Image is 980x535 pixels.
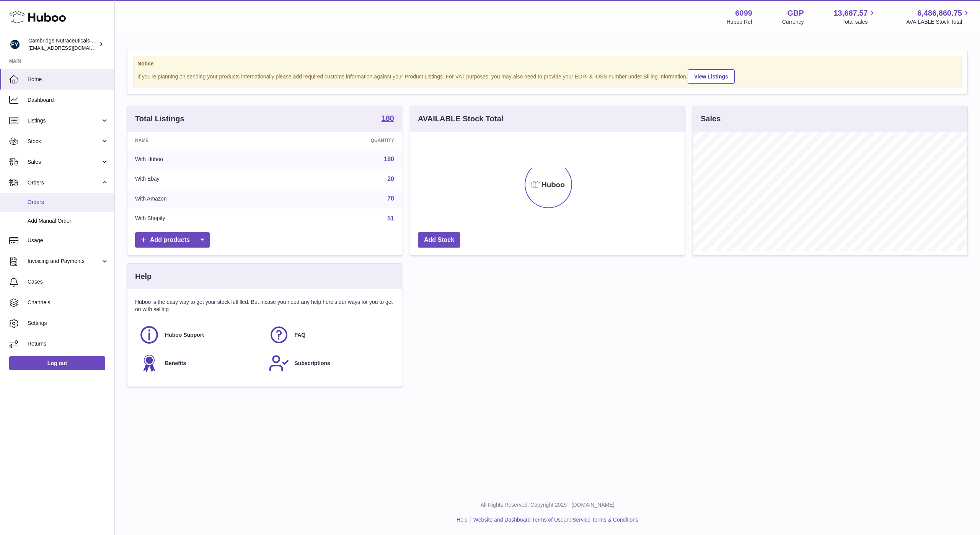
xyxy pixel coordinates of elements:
[387,195,394,202] a: 70
[9,356,105,370] a: Log out
[28,117,101,124] span: Listings
[137,68,957,84] div: If you're planning on sending your products internationally please add required customs informati...
[688,69,735,84] a: View Listings
[121,501,974,509] p: All Rights Reserved. Copyright 2025 - [DOMAIN_NAME]
[473,517,564,523] a: Website and Dashboard Terms of Use
[782,18,804,26] div: Currency
[28,258,101,265] span: Invoicing and Payments
[139,353,261,374] a: Benefits
[28,138,101,145] span: Stock
[9,39,21,50] img: huboo@camnutra.com
[28,217,109,225] span: Add Manual Order
[471,516,638,524] li: and
[572,517,638,523] a: Service Terms & Conditions
[127,149,277,169] td: With Huboo
[382,114,394,124] a: 180
[384,156,394,162] a: 180
[787,8,804,18] strong: GBP
[833,8,876,26] a: 13,687.57 Total sales
[28,37,97,52] div: Cambridge Nutraceuticals Ltd
[28,179,101,186] span: Orders
[28,299,109,306] span: Channels
[833,8,867,18] span: 13,687.57
[701,114,721,124] h3: Sales
[127,209,277,228] td: With Shopify
[139,325,261,345] a: Huboo Support
[917,8,962,18] span: 6,486,860.75
[28,237,109,244] span: Usage
[418,232,460,248] a: Add Stock
[382,114,394,122] strong: 180
[28,96,109,104] span: Dashboard
[269,353,391,374] a: Subscriptions
[28,320,109,327] span: Settings
[727,18,752,26] div: Huboo Ref
[28,45,113,51] span: [EMAIL_ADDRESS][DOMAIN_NAME]
[28,76,109,83] span: Home
[127,189,277,209] td: With Amazon
[295,331,306,339] span: FAQ
[269,325,391,345] a: FAQ
[135,114,184,124] h3: Total Listings
[735,8,752,18] strong: 6099
[28,158,101,166] span: Sales
[135,271,152,282] h3: Help
[842,18,876,26] span: Total sales
[387,176,394,182] a: 20
[135,232,210,248] a: Add products
[135,298,394,313] p: Huboo is the easy way to get your stock fulfilled. But incase you need any help here's our ways f...
[387,215,394,222] a: 51
[295,360,330,367] span: Subscriptions
[127,169,277,189] td: With Ebay
[28,278,109,285] span: Cases
[277,132,402,149] th: Quantity
[137,60,957,67] strong: Notice
[28,199,109,206] span: Orders
[165,331,204,339] span: Huboo Support
[906,18,971,26] span: AVAILABLE Stock Total
[457,517,468,523] a: Help
[906,8,971,26] a: 6,486,860.75 AVAILABLE Stock Total
[28,340,109,347] span: Returns
[127,132,277,149] th: Name
[165,360,186,367] span: Benefits
[418,114,503,124] h3: AVAILABLE Stock Total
